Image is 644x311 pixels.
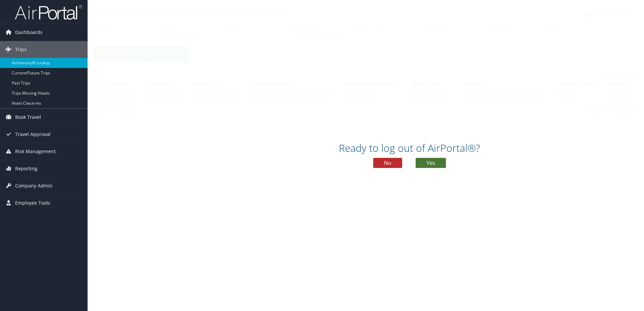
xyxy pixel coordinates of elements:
[416,158,446,168] button: Yes
[15,109,41,126] span: Book Travel
[15,195,50,211] span: Employee Tools
[15,24,42,41] span: Dashboards
[15,41,27,58] span: Trips
[373,158,402,168] button: No
[15,126,51,143] span: Travel Approval
[15,160,37,177] span: Reporting
[15,143,56,160] span: Risk Management
[15,4,82,20] img: airportal-logo.png
[15,177,53,194] span: Company Admin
